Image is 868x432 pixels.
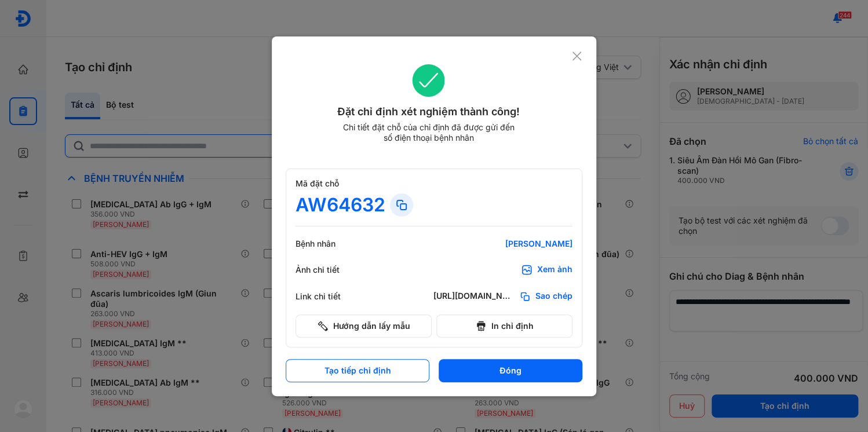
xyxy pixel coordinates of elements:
[436,314,572,338] button: In chỉ định
[337,122,519,143] div: Chi tiết đặt chỗ của chỉ định đã được gửi đến số điện thoại bệnh nhân
[286,359,429,382] button: Tạo tiếp chỉ định
[296,193,385,217] div: AW64632
[296,265,365,275] div: Ảnh chi tiết
[439,359,582,382] button: Đóng
[286,104,571,120] div: Đặt chỉ định xét nghiệm thành công!
[296,239,365,249] div: Bệnh nhân
[296,291,365,302] div: Link chi tiết
[537,264,572,276] div: Xem ảnh
[296,178,572,189] div: Mã đặt chỗ
[433,239,572,249] div: [PERSON_NAME]
[296,314,432,338] button: Hướng dẫn lấy mẫu
[535,291,572,302] span: Sao chép
[433,291,515,302] div: [URL][DOMAIN_NAME]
